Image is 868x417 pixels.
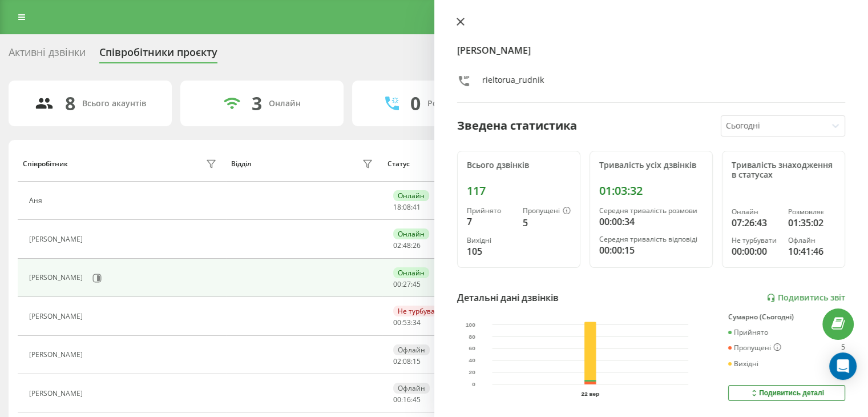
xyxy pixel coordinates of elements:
[523,207,571,216] div: Пропущені
[393,280,421,288] div: : :
[469,370,475,376] text: 20
[393,358,421,366] div: : :
[393,395,401,404] span: 00
[252,93,262,114] div: 3
[829,352,857,380] div: Open Intercom Messenger
[393,190,429,201] div: Онлайн
[466,322,475,328] text: 100
[393,228,429,239] div: Онлайн
[732,244,779,258] div: 00:00:00
[403,356,411,366] span: 08
[410,93,421,114] div: 0
[472,382,475,388] text: 0
[403,279,411,289] span: 27
[732,236,779,244] div: Не турбувати
[393,203,421,211] div: : :
[29,235,86,243] div: [PERSON_NAME]
[766,293,845,303] a: Подивитись звіт
[393,344,430,355] div: Офлайн
[269,99,301,109] div: Онлайн
[403,202,411,212] span: 08
[29,390,86,398] div: [PERSON_NAME]
[65,93,75,114] div: 8
[393,267,429,278] div: Онлайн
[9,46,86,64] div: Активні дзвінки
[231,160,251,168] div: Відділ
[732,161,835,180] div: Тривалість знаходження в статусах
[457,43,846,57] h4: [PERSON_NAME]
[413,202,421,212] span: 41
[467,236,514,244] div: Вихідні
[523,216,571,230] div: 5
[749,388,824,398] div: Подивитись деталі
[82,99,146,109] div: Всього акаунтів
[387,160,410,168] div: Статус
[469,346,475,352] text: 60
[413,318,421,327] span: 34
[393,319,421,327] div: : :
[403,318,411,327] span: 53
[732,216,779,230] div: 07:26:43
[413,240,421,250] span: 26
[427,99,483,109] div: Розмовляють
[413,395,421,404] span: 45
[582,391,600,397] text: 22 вер
[482,74,544,91] div: rieltorua_rudnik
[599,235,703,243] div: Середня тривалість відповіді
[403,240,411,250] span: 48
[393,202,401,212] span: 18
[728,313,845,321] div: Сумарно (Сьогодні)
[393,396,421,404] div: : :
[457,291,559,304] div: Детальні дані дзвінків
[99,46,217,64] div: Співробітники проєкту
[393,306,447,316] div: Не турбувати
[599,184,703,198] div: 01:03:32
[467,184,571,198] div: 117
[728,360,758,368] div: Вихідні
[788,236,835,244] div: Офлайн
[599,207,703,215] div: Середня тривалість розмови
[29,274,86,282] div: [PERSON_NAME]
[732,208,779,216] div: Онлайн
[393,383,430,394] div: Офлайн
[467,161,571,170] div: Всього дзвінків
[841,343,845,352] div: 5
[23,160,68,168] div: Співробітник
[393,240,401,250] span: 02
[413,356,421,366] span: 15
[413,279,421,289] span: 45
[29,312,86,320] div: [PERSON_NAME]
[788,216,835,230] div: 01:35:02
[393,242,421,250] div: : :
[393,318,401,327] span: 00
[467,207,514,215] div: Прийнято
[29,351,86,359] div: [PERSON_NAME]
[599,161,703,170] div: Тривалість усіх дзвінків
[469,358,475,364] text: 40
[467,215,514,228] div: 7
[728,328,768,336] div: Прийнято
[599,215,703,228] div: 00:00:34
[599,243,703,257] div: 00:00:15
[393,279,401,289] span: 00
[457,117,577,134] div: Зведена статистика
[469,334,475,340] text: 80
[29,197,45,205] div: Аня
[728,385,845,401] button: Подивитись деталі
[393,356,401,366] span: 02
[788,244,835,258] div: 10:41:46
[728,343,781,352] div: Пропущені
[788,208,835,216] div: Розмовляє
[403,395,411,404] span: 16
[467,244,514,258] div: 105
